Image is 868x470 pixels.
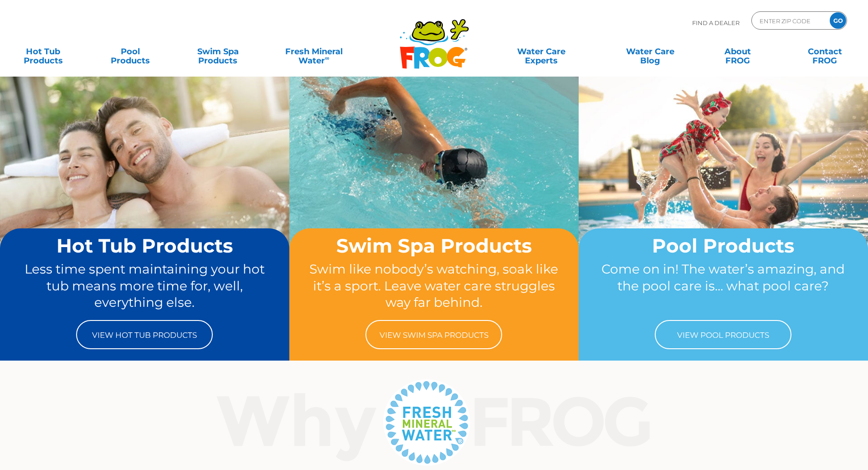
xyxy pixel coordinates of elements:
a: Hot TubProducts [9,42,77,61]
input: GO [830,12,846,29]
p: Swim like nobody’s watching, soak like it’s a sport. Leave water care struggles way far behind. [307,261,561,311]
a: View Pool Products [655,320,791,349]
h2: Pool Products [596,235,851,256]
p: Find A Dealer [692,11,740,34]
a: Water CareExperts [486,42,596,61]
input: Zip Code Form [759,14,820,27]
p: Come on in! The water’s amazing, and the pool care is… what pool care? [596,261,851,311]
a: View Swim Spa Products [365,320,502,349]
a: Swim SpaProducts [184,42,252,61]
a: PoolProducts [97,42,164,61]
sup: ∞ [325,54,329,62]
img: home-banner-swim-spa-short [289,76,579,292]
a: Fresh MineralWater∞ [271,42,356,61]
h2: Hot Tub Products [17,235,272,256]
a: Water CareBlog [616,42,684,61]
img: Why Frog [199,377,669,468]
a: View Hot Tub Products [76,320,213,349]
img: home-banner-pool-short [579,76,868,292]
h2: Swim Spa Products [307,235,561,256]
p: Less time spent maintaining your hot tub means more time for, well, everything else. [17,261,272,311]
a: AboutFROG [704,42,771,61]
a: ContactFROG [791,42,859,61]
